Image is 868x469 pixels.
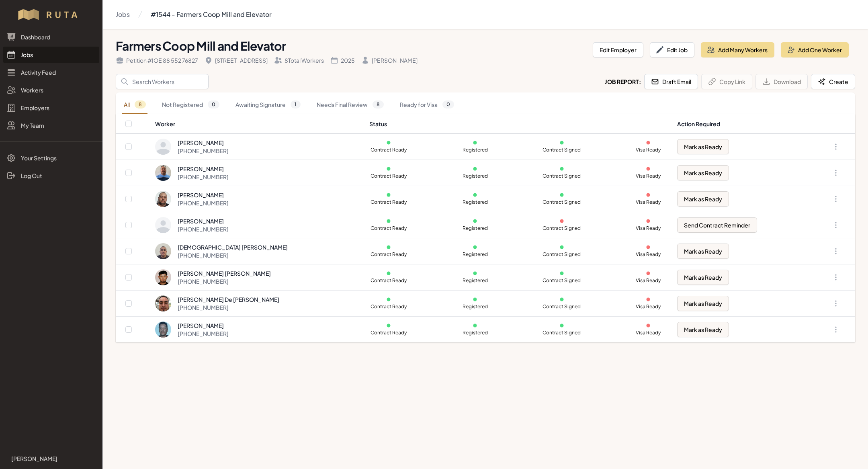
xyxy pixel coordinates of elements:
button: Mark as Ready [677,244,729,259]
p: Visa Ready [629,173,667,179]
div: [PERSON_NAME] [178,165,229,173]
div: [PHONE_NUMBER] [178,251,288,259]
button: Download [755,74,808,89]
div: [PERSON_NAME] De [PERSON_NAME] [178,295,279,303]
button: Mark as Ready [677,165,729,180]
p: Contract Ready [369,277,408,284]
p: Visa Ready [629,251,667,258]
div: Petition # IOE 88 552 76827 [116,56,198,64]
div: [PHONE_NUMBER] [178,199,229,207]
p: Contract Signed [542,173,581,179]
div: 8 Total Workers [274,56,324,64]
p: Registered [456,251,494,258]
div: [PERSON_NAME] [178,139,229,147]
p: Contract Ready [369,251,408,258]
p: Contract Signed [542,330,581,336]
a: Log Out [3,168,99,184]
button: Mark as Ready [677,296,729,311]
a: Your Settings [3,150,99,166]
div: 2025 [330,56,355,64]
span: 0 [208,100,219,109]
div: [PERSON_NAME] [178,322,229,330]
a: Ready for Visa [398,96,456,114]
nav: Tabs [116,96,855,114]
p: Visa Ready [629,330,667,336]
div: [PERSON_NAME] [178,217,229,225]
p: Contract Ready [369,225,408,231]
span: 8 [373,100,384,109]
p: Registered [456,199,494,205]
span: 1 [291,100,301,109]
span: 8 [135,100,146,109]
div: [PERSON_NAME] [PERSON_NAME] [178,269,271,277]
p: Registered [456,277,494,284]
p: Visa Ready [629,225,667,231]
p: Registered [456,330,494,336]
p: Contract Signed [542,199,581,205]
a: [PERSON_NAME] [6,455,96,463]
p: Visa Ready [629,277,667,284]
p: Registered [456,303,494,310]
nav: Breadcrumb [116,6,272,23]
p: Visa Ready [629,199,667,205]
a: Jobs [116,6,130,23]
a: Dashboard [3,29,99,45]
div: [PHONE_NUMBER] [178,147,229,155]
button: Mark as Ready [677,270,729,285]
p: Registered [456,173,494,179]
a: Jobs [3,47,99,63]
a: #1544 - Farmers Coop Mill and Elevator [151,6,272,23]
button: Send Contract Reminder [677,217,757,233]
a: Employers [3,100,99,116]
p: Contract Ready [369,303,408,310]
div: [DEMOGRAPHIC_DATA] [PERSON_NAME] [178,243,288,251]
input: Search Workers [116,74,209,89]
button: Edit Employer [593,42,643,57]
a: My Team [3,117,99,133]
button: Edit Job [650,42,694,57]
button: Mark as Ready [677,191,729,207]
a: Workers [3,82,99,98]
div: [PHONE_NUMBER] [178,330,229,338]
h2: Job Report: [605,78,641,86]
p: Visa Ready [629,303,667,310]
button: Create [811,74,855,89]
div: [PHONE_NUMBER] [178,277,271,285]
p: Visa Ready [629,147,667,153]
p: Contract Signed [542,277,581,284]
p: Contract Signed [542,225,581,231]
p: Contract Signed [542,303,581,310]
a: Not Registered [160,96,221,114]
button: Mark as Ready [677,139,729,154]
span: 0 [442,100,454,109]
p: Registered [456,147,494,153]
div: Worker [155,120,360,128]
button: Mark as Ready [677,322,729,337]
th: Action Required [672,114,809,134]
th: Status [364,114,672,134]
h1: Farmers Coop Mill and Elevator [116,39,586,53]
p: [PERSON_NAME] [11,455,57,463]
div: [PHONE_NUMBER] [178,225,229,233]
p: Contract Signed [542,251,581,258]
img: Workflow [17,8,86,21]
div: [STREET_ADDRESS] [205,56,268,64]
a: Awaiting Signature [234,96,302,114]
p: Registered [456,225,494,231]
a: All [122,96,147,114]
div: [PERSON_NAME] [178,191,229,199]
p: Contract Ready [369,330,408,336]
p: Contract Signed [542,147,581,153]
div: [PHONE_NUMBER] [178,173,229,181]
a: Activity Feed [3,64,99,80]
p: Contract Ready [369,147,408,153]
p: Contract Ready [369,199,408,205]
button: Add One Worker [781,42,849,57]
div: [PERSON_NAME] [361,56,418,64]
p: Contract Ready [369,173,408,179]
button: Draft Email [644,74,698,89]
div: [PHONE_NUMBER] [178,303,279,311]
a: Needs Final Review [315,96,385,114]
button: Add Many Workers [701,42,774,57]
button: Copy Link [701,74,752,89]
